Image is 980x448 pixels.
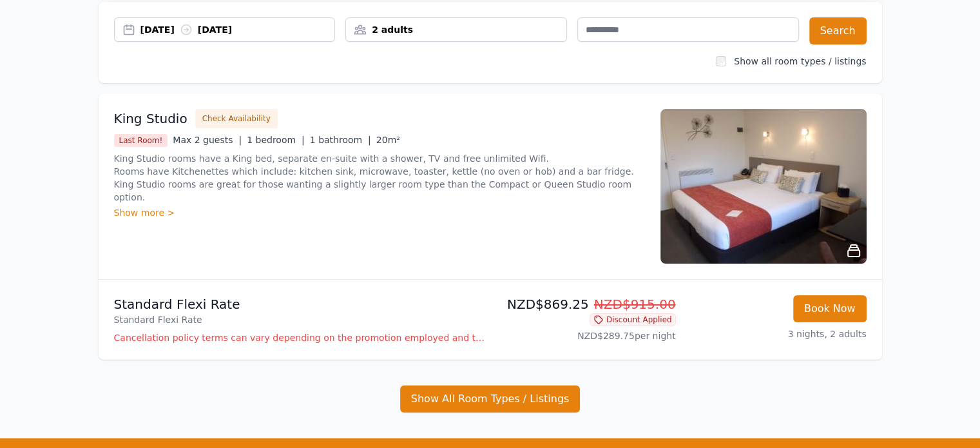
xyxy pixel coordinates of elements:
[173,135,242,145] span: Max 2 guests |
[114,110,187,128] h3: King Studio
[114,313,485,326] p: Standard Flexi Rate
[195,109,278,128] button: Check Availability
[400,385,581,413] button: Show All Room Types / Listings
[734,56,866,66] label: Show all room types / listings
[114,206,645,219] div: Show more >
[495,329,676,342] p: NZD$289.75 per night
[686,327,867,340] p: 3 nights, 2 adults
[247,135,305,145] span: 1 bedroom |
[310,135,371,145] span: 1 bathroom |
[809,17,867,44] button: Search
[114,331,485,344] p: Cancellation policy terms can vary depending on the promotion employed and the time of stay of th...
[495,295,676,313] p: NZD$869.25
[140,23,335,36] div: [DATE] [DATE]
[114,152,645,204] p: King Studio rooms have a King bed, separate en-suite with a shower, TV and free unlimited Wifi. R...
[594,297,676,312] span: NZD$915.00
[590,313,676,326] span: Discount Applied
[114,134,168,147] span: Last Room!
[376,135,400,145] span: 20m²
[346,23,566,36] div: 2 adults
[793,295,867,322] button: Book Now
[114,295,485,313] p: Standard Flexi Rate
